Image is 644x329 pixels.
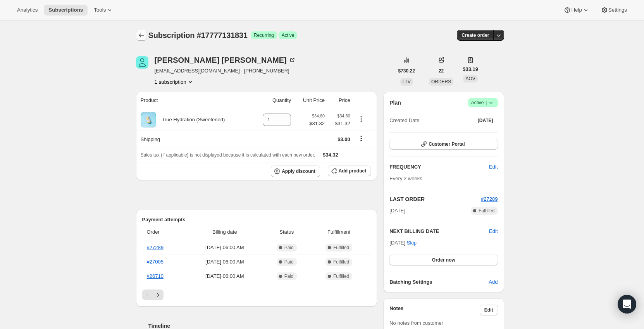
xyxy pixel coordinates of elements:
[188,244,262,251] span: [DATE] · 06:00 AM
[284,273,294,279] span: Paid
[461,32,489,38] span: Create order
[389,207,405,215] span: [DATE]
[188,228,262,236] span: Billing date
[141,152,315,158] span: Sales tax (if applicable) is not displayed because it is calculated with each new order.
[389,163,489,171] h2: FREQUENCY
[484,307,493,313] span: Edit
[434,65,448,76] button: 22
[136,131,252,148] th: Shipping
[156,116,225,124] div: True Hydration (Sweetened)
[12,5,42,16] button: Analytics
[481,196,498,202] a: #27289
[489,163,498,171] span: Edit
[355,134,367,143] button: Shipping actions
[489,278,498,286] span: Add
[284,259,294,265] span: Paid
[327,92,353,109] th: Price
[355,115,367,123] button: Product actions
[136,56,148,69] span: Courtney Mccoy
[282,32,294,38] span: Active
[148,31,248,40] span: Subscription #17777131831
[337,136,350,142] span: $3.00
[432,257,455,263] span: Order now
[147,245,164,250] a: #27289
[429,141,465,147] span: Customer Portal
[266,228,307,236] span: Status
[188,272,262,280] span: [DATE] · 06:00 AM
[333,259,349,265] span: Fulfilled
[389,176,422,181] span: Every 2 weeks
[389,305,480,315] h3: Notes
[44,5,88,16] button: Subscriptions
[282,168,315,174] span: Apply discount
[457,30,494,41] button: Create order
[155,67,296,75] span: [EMAIL_ADDRESS][DOMAIN_NAME] · [PHONE_NUMBER]
[484,276,502,288] button: Add
[333,245,349,251] span: Fulfilled
[147,273,164,279] a: #26710
[142,289,371,300] nav: Pagination
[473,115,498,126] button: [DATE]
[136,92,252,109] th: Product
[463,65,478,73] span: $33.19
[142,224,186,241] th: Order
[571,7,582,13] span: Help
[337,114,350,118] small: $34.80
[312,114,325,118] small: $34.80
[596,5,632,16] button: Settings
[389,240,417,246] span: [DATE] ·
[389,99,401,107] h2: Plan
[141,112,156,127] img: product img
[323,152,338,158] span: $34.32
[142,216,371,224] h2: Payment attempts
[89,5,118,16] button: Tools
[328,165,371,176] button: Add product
[478,117,493,124] span: [DATE]
[398,68,415,74] span: $730.22
[254,32,274,38] span: Recurring
[480,305,498,315] button: Edit
[136,30,147,41] button: Subscriptions
[271,165,320,177] button: Apply discount
[486,100,487,106] span: |
[484,161,502,173] button: Edit
[155,56,296,64] div: [PERSON_NAME] [PERSON_NAME]
[559,5,594,16] button: Help
[333,273,349,279] span: Fulfilled
[153,289,164,300] button: Next
[309,120,325,127] span: $31.32
[389,255,498,265] button: Order now
[439,68,444,74] span: 22
[312,228,366,236] span: Fulfillment
[407,239,417,247] span: Skip
[293,92,327,109] th: Unit Price
[389,278,489,286] h6: Batching Settings
[252,92,294,109] th: Quantity
[618,295,636,313] div: Open Intercom Messenger
[389,117,419,124] span: Created Date
[284,245,294,251] span: Paid
[489,227,498,235] button: Edit
[479,208,494,214] span: Fulfilled
[17,7,38,13] span: Analytics
[431,79,451,84] span: ORDERS
[608,7,627,13] span: Settings
[389,195,481,203] h2: LAST ORDER
[389,139,498,150] button: Customer Portal
[94,7,106,13] span: Tools
[389,227,489,235] h2: NEXT BILLING DATE
[329,120,350,127] span: $31.32
[339,168,366,174] span: Add product
[155,78,194,86] button: Product actions
[188,258,262,266] span: [DATE] · 06:00 AM
[465,76,475,81] span: AOV
[471,99,495,107] span: Active
[481,195,498,203] button: #27289
[147,259,164,265] a: #27005
[389,320,443,326] span: No notes from customer
[403,79,411,84] span: LTV
[402,237,421,249] button: Skip
[394,65,420,76] button: $730.22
